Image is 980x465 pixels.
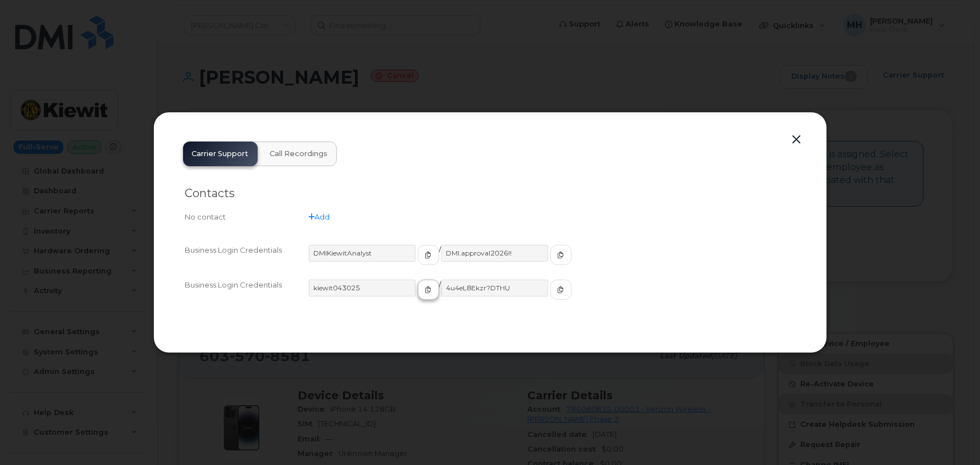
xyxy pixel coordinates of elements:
[309,245,795,275] div: /
[185,245,309,275] div: Business Login Credentials
[418,280,439,300] button: copy to clipboard
[309,280,795,310] div: /
[550,280,572,300] button: copy to clipboard
[185,212,309,222] div: No contact
[270,149,328,158] span: Call Recordings
[185,186,795,200] h2: Contacts
[418,245,439,265] button: copy to clipboard
[550,245,572,265] button: copy to clipboard
[309,212,330,221] a: Add
[185,280,309,310] div: Business Login Credentials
